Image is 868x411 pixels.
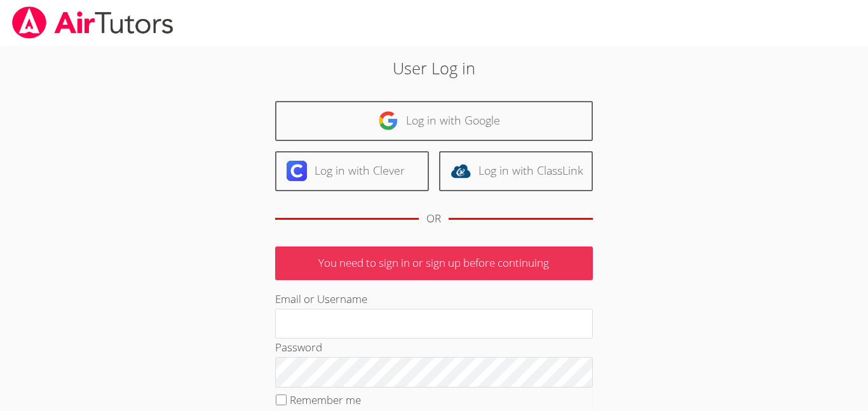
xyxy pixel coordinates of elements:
img: google-logo-50288ca7cdecda66e5e0955fdab243c47b7ad437acaf1139b6f446037453330a.svg [378,111,398,131]
a: Log in with ClassLink [439,151,593,191]
label: Password [275,340,322,354]
p: You need to sign in or sign up before continuing [275,246,593,280]
div: OR [426,210,441,228]
img: clever-logo-6eab21bc6e7a338710f1a6ff85c0baf02591cd810cc4098c63d3a4b26e2feb20.svg [287,161,307,181]
img: classlink-logo-d6bb404cc1216ec64c9a2012d9dc4662098be43eaf13dc465df04b49fa7ab582.svg [451,161,471,181]
label: Remember me [290,393,361,407]
a: Log in with Clever [275,151,429,191]
img: airtutors_banner-c4298cdbf04f3fff15de1276eac7730deb9818008684d7c2e4769d2f7ddbe033.png [11,6,175,39]
label: Email or Username [275,292,367,306]
a: Log in with Google [275,101,593,141]
h2: User Log in [200,56,668,80]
